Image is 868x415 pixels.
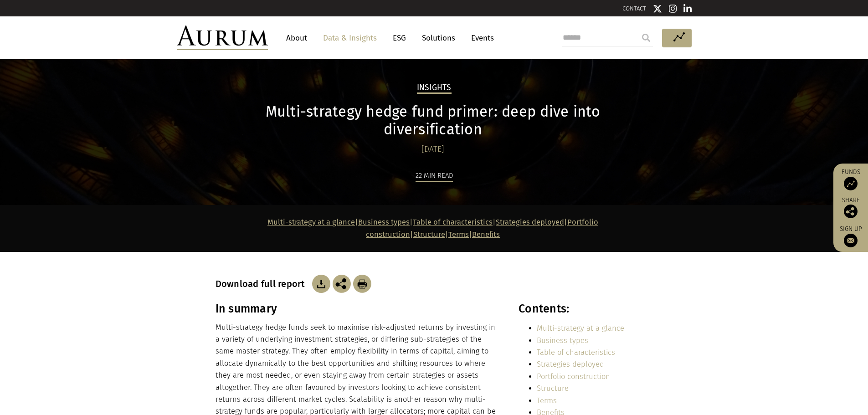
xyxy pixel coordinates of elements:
[519,302,650,316] h3: Contents:
[838,168,863,190] a: Funds
[467,30,494,46] a: Events
[537,324,624,333] a: Multi-strategy at a glance
[358,218,410,226] a: Business types
[216,278,310,289] h3: Download full report
[844,205,858,218] img: Share this post
[669,4,677,13] img: Instagram icon
[417,30,460,46] a: Solutions
[496,218,564,226] a: Strategies deployed
[177,26,268,50] img: Aurum
[844,177,858,190] img: Access Funds
[838,225,863,247] a: Sign up
[537,384,569,393] a: Structure
[537,360,604,369] a: Strategies deployed
[417,83,452,94] h2: Insights
[844,234,858,247] img: Sign up to our newsletter
[353,275,371,293] img: Download Article
[448,230,469,239] a: Terms
[318,30,381,46] a: Data & Insights
[333,275,351,293] img: Share this post
[637,29,655,47] input: Submit
[537,348,615,357] a: Table of characteristics
[216,302,499,316] h3: In summary
[216,143,651,156] div: [DATE]
[216,103,651,138] h1: Multi-strategy hedge fund primer: deep dive into diversification
[413,230,445,239] a: Structure
[312,275,330,293] img: Download Article
[267,218,598,238] strong: | | | | | |
[267,218,355,226] a: Multi-strategy at a glance
[653,4,662,13] img: Twitter icon
[472,230,500,239] a: Benefits
[537,372,610,381] a: Portfolio construction
[838,197,863,218] div: Share
[413,218,493,226] a: Table of characteristics
[469,230,472,239] strong: |
[683,4,692,13] img: Linkedin icon
[537,336,588,345] a: Business types
[537,396,557,405] a: Terms
[388,30,411,46] a: ESG
[282,30,312,46] a: About
[622,5,646,12] a: CONTACT
[416,170,453,182] div: 22 min read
